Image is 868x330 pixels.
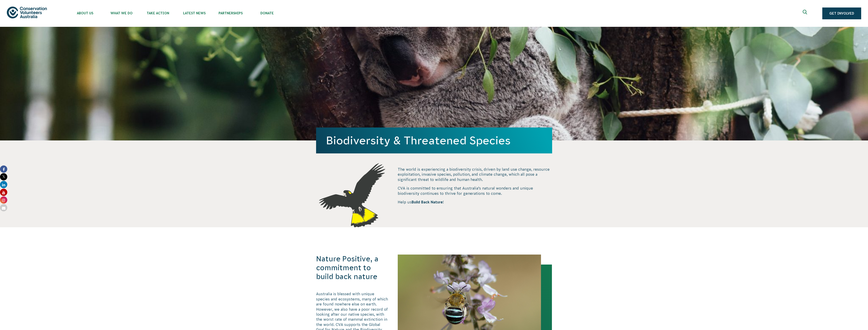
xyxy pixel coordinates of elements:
span: Partnerships [212,11,249,15]
img: logo.svg [7,7,47,18]
p: CVA is committed to ensuring that Australia’s natural wonders and unique biodiversity continues t... [398,186,552,196]
span: Take Action [140,11,176,15]
span: What We Do [103,11,140,15]
span: Expand search box [803,10,808,17]
p: Help us ! [398,200,552,205]
button: Expand search box Close search box [800,8,811,19]
a: Get Involved [822,7,861,19]
span: Latest News [176,11,212,15]
h3: Nature Positive, a commitment to build back nature [316,255,388,281]
strong: Build Back Nature [412,200,443,204]
span: About Us [67,11,103,15]
span: Donate [249,11,285,15]
p: The world is experiencing a biodiversity crisis, driven by land use change, resource exploitation... [398,167,552,182]
h1: Biodiversity & Threatened Species [326,134,542,147]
